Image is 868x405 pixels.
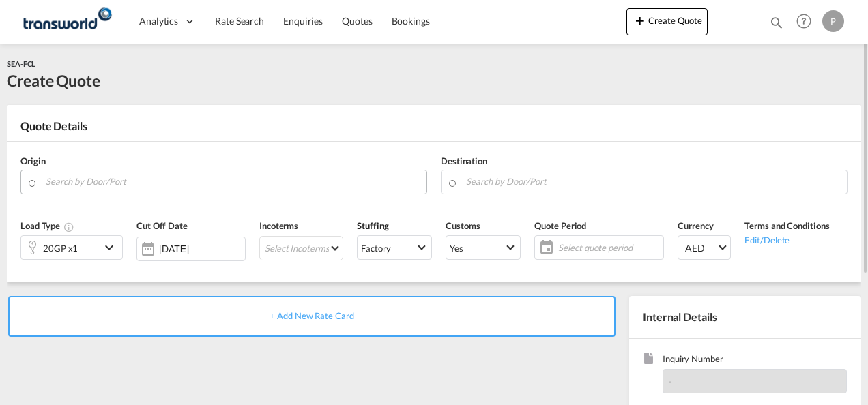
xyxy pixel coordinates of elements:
[20,220,74,231] span: Load Type
[669,376,672,387] span: -
[685,241,717,255] span: AED
[361,243,390,254] div: Factory
[283,15,323,27] span: Enquiries
[259,220,298,231] span: Incoterms
[392,15,430,27] span: Bookings
[535,239,551,256] md-icon: icon-calendar
[534,220,586,231] span: Quote Period
[629,296,861,338] div: Internal Details
[466,170,840,194] input: Search by Door/Port
[43,239,78,258] div: 20GP x1
[678,220,713,231] span: Currency
[744,220,829,231] span: Terms and Conditions
[46,170,420,194] input: Search by Door/Port
[136,220,188,231] span: Cut Off Date
[446,220,480,231] span: Customs
[441,155,487,166] span: Destination
[20,6,113,37] img: f753ae806dec11f0841701cdfdf085c0.png
[7,119,861,140] div: Quote Details
[357,220,388,231] span: Stuffing
[744,232,829,246] div: Edit/Delete
[558,241,660,254] span: Select quote period
[446,235,521,260] md-select: Select Customs: Yes
[357,235,432,260] md-select: Select Stuffing: Factory
[7,59,35,68] span: SEA-FCL
[678,235,731,260] md-select: Select Currency: د.إ AEDUnited Arab Emirates Dirham
[8,296,616,337] div: + Add New Rate Card
[7,70,100,91] div: Create Quote
[63,222,74,232] md-icon: icon-information-outline
[20,155,45,166] span: Origin
[663,352,847,368] span: Inquiry Number
[259,236,343,260] md-select: Select Incoterms
[270,310,353,321] span: + Add New Rate Card
[555,238,663,257] span: Select quote period
[101,239,121,256] md-icon: icon-chevron-down
[20,235,123,260] div: 20GP x1icon-chevron-down
[450,243,463,254] div: Yes
[139,14,178,28] span: Analytics
[159,243,245,254] input: Select
[215,15,264,27] span: Rate Search
[342,15,372,27] span: Quotes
